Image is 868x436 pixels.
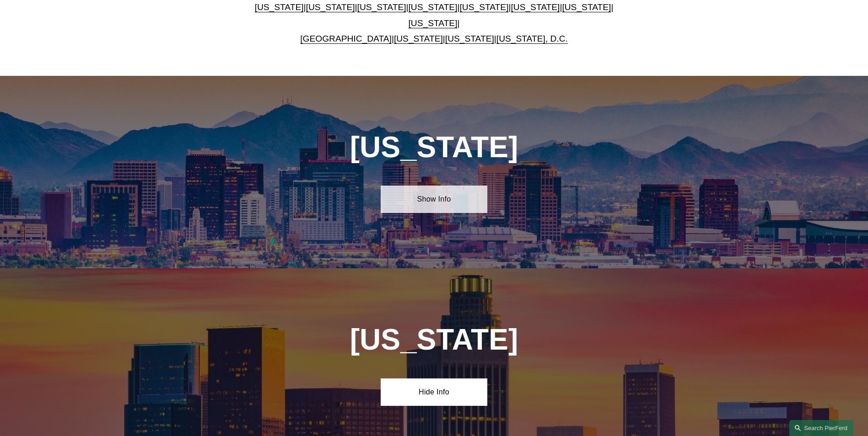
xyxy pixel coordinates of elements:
[459,2,508,12] a: [US_STATE]
[306,2,355,12] a: [US_STATE]
[381,186,487,213] a: Show Info
[301,323,567,356] h1: [US_STATE]
[357,2,406,12] a: [US_STATE]
[409,2,458,12] a: [US_STATE]
[394,34,443,43] a: [US_STATE]
[301,131,567,164] h1: [US_STATE]
[255,2,304,12] a: [US_STATE]
[445,34,494,43] a: [US_STATE]
[300,34,392,43] a: [GEOGRAPHIC_DATA]
[511,2,560,12] a: [US_STATE]
[409,18,458,28] a: [US_STATE]
[496,34,568,43] a: [US_STATE], D.C.
[789,420,853,436] a: Search this site
[562,2,611,12] a: [US_STATE]
[381,378,487,406] a: Hide Info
